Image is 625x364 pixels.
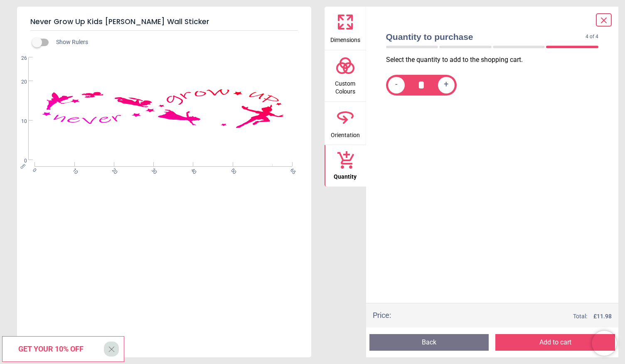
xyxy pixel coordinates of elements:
button: Orientation [325,102,366,145]
span: 26 [11,55,27,62]
button: Custom Colours [325,50,366,101]
span: 20 [11,79,27,86]
iframe: Brevo live chat [592,331,617,356]
span: - [395,80,398,90]
h5: Never Grow Up Kids [PERSON_NAME] Wall Sticker [30,13,298,31]
span: Dimensions [330,32,360,44]
span: cm [19,162,27,170]
span: 0 [11,157,27,165]
p: Select the quantity to add to the shopping cart. [386,55,605,64]
span: 10 [11,118,27,125]
span: 50 [229,167,234,172]
span: £ [593,312,612,321]
span: + [444,80,448,90]
span: 20 [110,167,116,172]
span: 40 [189,167,195,172]
button: Add to cart [495,334,615,351]
button: Dimensions [325,7,366,50]
span: 11.98 [597,313,612,320]
button: Quantity [325,145,366,187]
span: Quantity [334,169,357,181]
span: 30 [150,167,155,172]
span: Orientation [331,127,360,140]
span: Custom Colours [325,76,365,96]
span: 4 of 4 [586,33,598,40]
div: Total: [404,312,612,321]
button: Back [369,334,489,351]
div: Show Rulers [37,37,311,47]
span: 0 [31,167,36,172]
span: Quantity to purchase [386,31,586,43]
div: Price : [373,310,391,320]
span: 65 [288,167,294,172]
span: 10 [71,167,76,172]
